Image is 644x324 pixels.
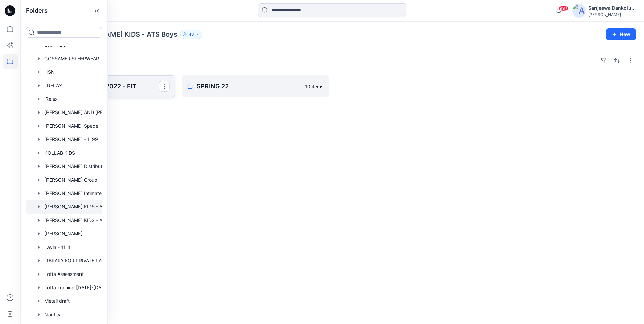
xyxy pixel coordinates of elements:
[197,82,301,91] p: SPRING 22
[305,83,323,90] p: 10 items
[182,75,329,97] a: SPRING 2210 items
[588,12,636,17] div: [PERSON_NAME]
[572,4,586,18] img: avatar
[189,31,194,38] p: 43
[606,28,636,40] button: New
[588,4,636,12] div: Sanjeewa Dankoluwage
[67,30,178,39] p: [PERSON_NAME] KIDS - ATS Boys
[558,6,569,11] span: 99+
[180,30,202,39] button: 43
